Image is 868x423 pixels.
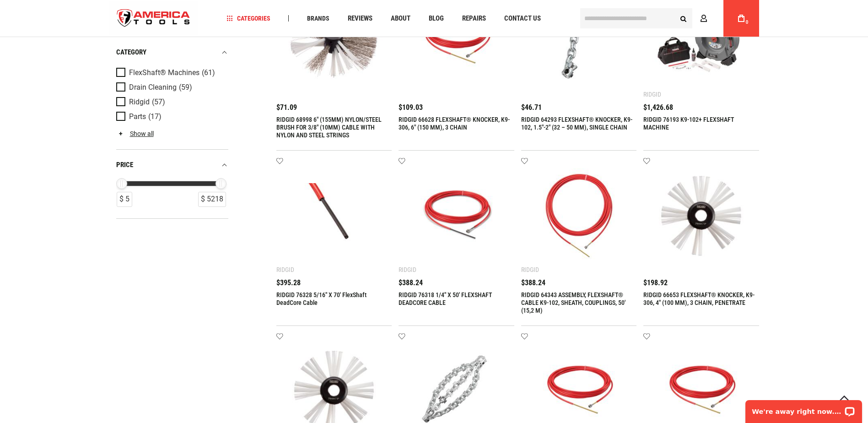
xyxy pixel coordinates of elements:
a: Ridgid (57) [116,97,226,107]
div: category [116,46,228,59]
span: FlexShaft® Machines [129,69,199,77]
a: RIDGID 76193 K9-102+ FLEXSHAFT MACHINE [643,116,734,131]
span: $388.24 [399,279,423,287]
span: $46.71 [521,104,542,111]
span: 0 [746,20,749,25]
a: Show all [116,130,154,137]
span: $388.24 [521,279,545,287]
img: RIDGID 76318 1/4 [408,167,505,264]
img: RIDGID 76328 5/16 [286,167,383,264]
a: store logo [109,1,198,36]
span: (57) [152,98,165,106]
iframe: LiveChat chat widget [739,394,868,423]
div: Ridgid [643,91,661,98]
a: RIDGID 68998 6" (155MM) NYLON/STEEL BRUSH FOR 3/8" (10MM) CABLE WITH NYLON AND STEEL STRINGS [276,116,382,139]
span: $1,426.68 [643,104,673,111]
a: Drain Cleaning (59) [116,82,226,92]
div: Ridgid [399,266,416,273]
div: Ridgid [521,266,539,273]
span: Ridgid [129,98,150,106]
span: (59) [179,84,192,92]
button: Search [675,10,692,27]
a: RIDGID 66653 FLEXSHAFT® KNOCKER, K9-306, 4" (100 MM), 3 CHAIN, PENETRATE [643,291,755,306]
span: $109.03 [399,104,423,111]
a: RIDGID 64343 ASSEMBLY, FLEXSHAFT® CABLE K9-102, SHEATH, COUPLINGS, 50' (15,2 M) [521,291,625,314]
div: Product Filters [116,37,228,219]
a: Repairs [458,12,490,25]
a: Reviews [344,12,377,25]
span: (61) [202,69,215,77]
a: Categories [222,12,275,25]
div: price [116,159,228,171]
div: Ridgid [276,266,294,273]
a: Contact Us [500,12,545,25]
span: Parts [129,113,146,121]
img: America Tools [109,1,198,36]
span: Categories [226,15,270,22]
img: RIDGID 64343 ASSEMBLY, FLEXSHAFT® CABLE K9-102, SHEATH, COUPLINGS, 50' (15,2 M) [530,167,628,264]
a: RIDGID 76318 1/4" X 50' FLEXSHAFT DEADCORE CABLE [399,291,492,306]
div: $ 5218 [198,192,226,207]
span: $71.09 [276,104,297,111]
span: (17) [148,113,162,121]
span: Drain Cleaning [129,83,177,92]
a: RIDGID 64293 FLEXSHAFT® KNOCKER, K9-102, 1.5"-2" (32 – 50 MM), SINGLE CHAIN [521,116,632,131]
span: About [391,15,410,22]
a: RIDGID 76328 5/16" X 70' FlexShaft DeadCore Cable [276,291,367,306]
a: Blog [425,12,448,25]
span: Blog [429,15,444,22]
a: About [387,12,415,25]
span: Reviews [348,15,372,22]
span: $395.28 [276,279,301,287]
a: FlexShaft® Machines (61) [116,68,226,78]
span: $198.92 [643,279,668,287]
a: Brands [303,12,334,25]
span: Repairs [462,15,486,22]
span: Brands [307,15,329,22]
a: RIDGID 66628 FLEXSHAFT® KNOCKER, K9-306, 6" (150 MM), 3 CHAIN [399,116,510,131]
span: Contact Us [504,15,541,22]
div: $ 5 [117,192,132,207]
a: Parts (17) [116,112,226,122]
img: RIDGID 66653 FLEXSHAFT® KNOCKER, K9-306, 4 [652,167,750,264]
